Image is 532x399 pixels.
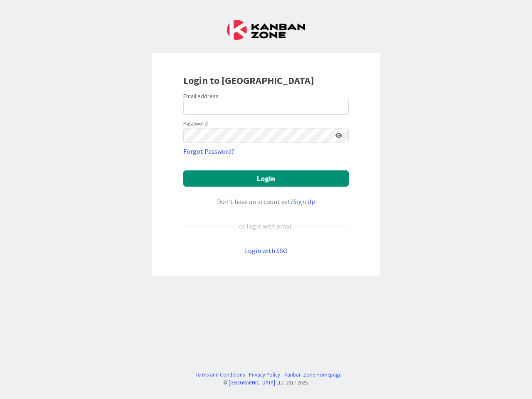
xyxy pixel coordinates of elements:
label: Password [183,119,208,128]
button: Login [183,170,349,187]
a: Forgot Password? [183,146,234,156]
img: Kanban Zone [227,20,305,40]
a: Kanban Zone Homepage [284,371,341,379]
label: Email Address [183,92,219,100]
div: © LLC 2017- 2025 . [191,379,341,387]
a: Login with SSO [245,246,288,255]
a: [GEOGRAPHIC_DATA] [229,379,275,386]
div: Don’t have an account yet? [183,197,349,207]
b: Login to [GEOGRAPHIC_DATA] [183,74,314,87]
a: Privacy Policy [249,371,280,379]
div: or login with email [237,221,295,231]
a: Terms and Conditions [195,371,245,379]
a: Sign Up [293,197,315,206]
